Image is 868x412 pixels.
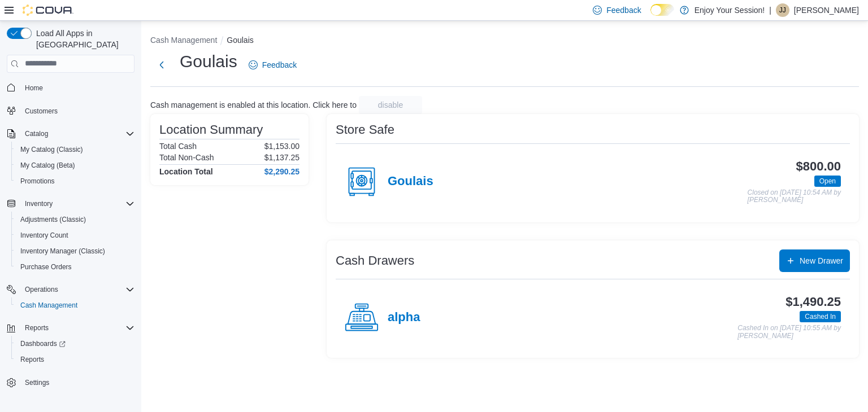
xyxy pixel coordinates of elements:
[785,295,841,309] h3: $1,490.25
[796,160,841,173] h3: $800.00
[11,297,139,313] button: Cash Management
[16,337,70,350] a: Dashboards
[819,176,836,186] span: Open
[264,153,300,162] p: $1,137.25
[20,161,75,170] span: My Catalog (Beta)
[378,99,403,111] span: disable
[650,16,651,16] span: Dark Mode
[159,123,263,137] h3: Location Summary
[20,283,63,296] button: Operations
[769,3,771,17] p: |
[11,173,139,189] button: Promotions
[2,374,139,391] button: Settings
[20,197,134,211] span: Inventory
[20,283,134,296] span: Operations
[20,104,62,118] a: Customers
[336,254,414,268] h3: Cash Drawers
[25,84,43,93] span: Home
[262,59,297,71] span: Feedback
[794,3,859,17] p: [PERSON_NAME]
[25,199,53,208] span: Inventory
[159,142,197,151] h6: Total Cash
[16,174,59,188] a: Promotions
[779,249,850,272] button: New Drawer
[16,143,88,156] a: My Catalog (Classic)
[25,285,58,294] span: Operations
[11,243,139,259] button: Inventory Manager (Classic)
[16,244,110,258] a: Inventory Manager (Classic)
[20,321,53,335] button: Reports
[11,227,139,243] button: Inventory Count
[20,262,72,271] span: Purchase Orders
[20,376,54,389] a: Settings
[800,311,841,322] span: Cashed In
[2,282,139,297] button: Operations
[16,299,134,312] span: Cash Management
[748,189,841,204] p: Closed on [DATE] 10:54 AM by [PERSON_NAME]
[150,54,173,76] button: Next
[180,50,237,73] h1: Goulais
[25,323,49,332] span: Reports
[814,176,841,187] span: Open
[11,142,139,157] button: My Catalog (Classic)
[2,196,139,212] button: Inventory
[25,107,58,116] span: Customers
[20,197,57,211] button: Inventory
[16,229,73,242] a: Inventory Count
[2,126,139,142] button: Catalog
[606,5,641,16] span: Feedback
[16,299,82,312] a: Cash Management
[25,378,49,387] span: Settings
[23,5,73,16] img: Cova
[805,312,836,322] span: Cashed In
[25,129,48,138] span: Catalog
[2,103,139,119] button: Customers
[695,3,765,17] p: Enjoy Your Session!
[20,104,134,118] span: Customers
[150,100,357,109] p: Cash management is enabled at this location. Click here to
[776,3,789,17] div: Jacqueline Jones
[20,247,105,256] span: Inventory Manager (Classic)
[800,255,843,266] span: New Drawer
[16,353,134,366] span: Reports
[20,215,86,224] span: Adjustments (Classic)
[150,34,859,48] nav: An example of EuiBreadcrumbs
[11,157,139,173] button: My Catalog (Beta)
[20,231,68,240] span: Inventory Count
[20,375,134,389] span: Settings
[16,174,134,188] span: Promotions
[264,167,300,176] h4: $2,290.25
[20,81,47,95] a: Home
[264,142,300,151] p: $1,153.00
[388,310,420,325] h4: alpha
[16,159,134,172] span: My Catalog (Beta)
[159,167,213,176] h4: Location Total
[16,143,134,156] span: My Catalog (Classic)
[737,325,841,340] p: Cashed In on [DATE] 10:55 AM by [PERSON_NAME]
[11,259,139,275] button: Purchase Orders
[20,321,134,335] span: Reports
[11,212,139,227] button: Adjustments (Classic)
[20,177,55,186] span: Promotions
[16,260,76,274] a: Purchase Orders
[32,28,134,50] span: Load All Apps in [GEOGRAPHIC_DATA]
[20,81,134,95] span: Home
[159,153,214,162] h6: Total Non-Cash
[650,4,674,16] input: Dark Mode
[11,336,139,352] a: Dashboards
[20,145,83,154] span: My Catalog (Classic)
[20,355,44,364] span: Reports
[16,213,90,226] a: Adjustments (Classic)
[20,301,77,310] span: Cash Management
[244,54,301,76] a: Feedback
[16,229,134,242] span: Inventory Count
[336,123,394,137] h3: Store Safe
[16,159,80,172] a: My Catalog (Beta)
[16,244,134,258] span: Inventory Manager (Classic)
[11,352,139,367] button: Reports
[16,353,49,366] a: Reports
[20,127,134,141] span: Catalog
[227,36,253,45] button: Goulais
[20,127,53,141] button: Catalog
[779,3,786,17] span: JJ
